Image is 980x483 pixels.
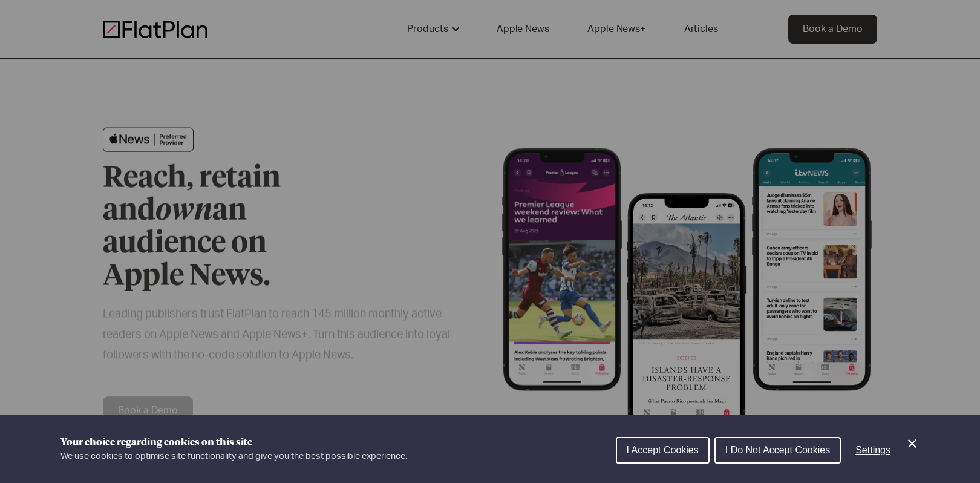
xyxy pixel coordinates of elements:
span: I Accept Cookies [627,445,699,455]
span: I Do Not Accept Cookies [725,445,830,455]
h1: Your choice regarding cookies on this site [60,435,407,450]
button: I Accept Cookies [616,437,710,464]
button: Close Cookie Control [905,436,920,451]
p: We use cookies to optimise site functionality and give you the best possible experience. [60,450,407,463]
span: Settings [855,445,890,455]
button: Settings [846,438,900,462]
button: I Do Not Accept Cookies [714,437,841,464]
